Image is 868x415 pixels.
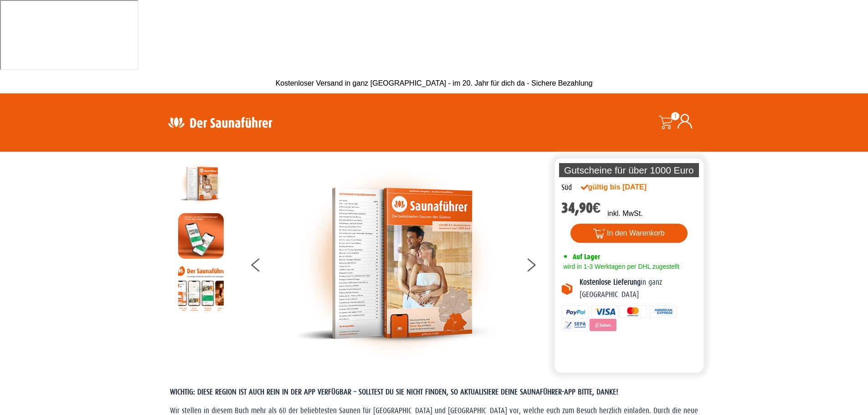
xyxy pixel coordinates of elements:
[561,182,572,194] div: Süd
[561,263,679,270] span: wird in 1-3 Werktagen per DHL zugestellt
[570,224,688,243] button: In den Warenkorb
[573,252,600,261] span: Auf Lager
[581,182,667,193] div: gültig bis [DATE]
[607,208,642,219] p: inkl. MwSt.
[178,266,224,311] img: Anleitung7tn
[276,79,593,87] span: Kostenloser Versand in ganz [GEOGRAPHIC_DATA] - im 20. Jahr für dich da - Sichere Bezahlung
[580,277,697,301] p: in ganz [GEOGRAPHIC_DATA]
[593,200,601,216] span: €
[294,161,499,366] img: der-saunafuehrer-2025-sued
[178,213,224,259] img: MOCKUP-iPhone_regional
[671,112,679,120] span: 1
[580,278,641,287] b: Kostenlose Lieferung
[559,163,699,177] p: Gutscheine für über 1000 Euro
[170,388,618,396] span: WICHTIG: DIESE REGION IST AUCH REIN IN DER APP VERFÜGBAR – SOLLTEST DU SIE NICHT FINDEN, SO AKTUA...
[561,200,601,216] bdi: 34,90
[178,161,224,206] img: der-saunafuehrer-2025-sued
